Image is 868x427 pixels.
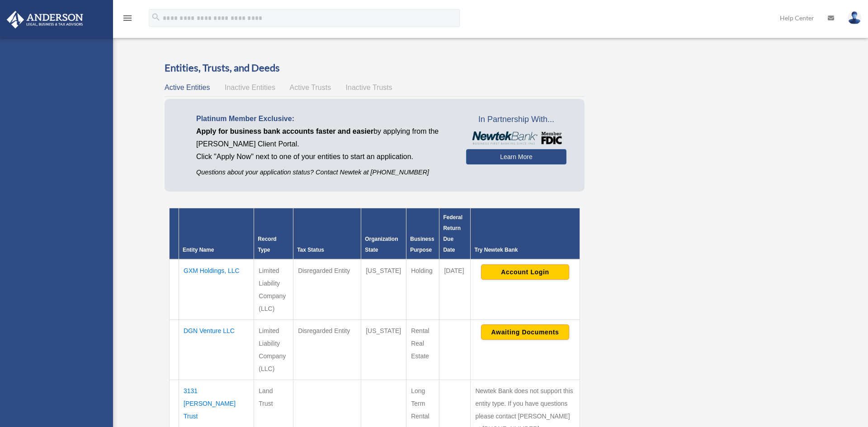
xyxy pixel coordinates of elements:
td: Limited Liability Company (LLC) [254,259,293,320]
span: In Partnership With... [466,113,566,127]
i: menu [122,13,133,23]
span: Active Trusts [290,84,331,91]
th: Tax Status [293,208,361,260]
td: Rental Real Estate [406,320,439,380]
a: Learn More [466,149,566,164]
th: Entity Name [179,208,254,260]
h3: Entities, Trusts, and Deeds [165,61,585,75]
span: Active Entities [165,84,210,91]
img: NewtekBankLogoSM.png [471,131,561,145]
p: by applying from the [PERSON_NAME] Client Portal. [196,125,453,150]
img: Anderson Advisors Platinum Portal [4,11,86,28]
button: Account Login [481,264,569,280]
th: Organization State [361,208,406,260]
div: Try Newtek Bank [474,244,576,255]
td: Disregarded Entity [293,320,361,380]
span: Apply for business bank accounts faster and easier [196,127,373,135]
span: Inactive Entities [225,84,275,91]
td: Limited Liability Company (LLC) [254,320,293,380]
th: Federal Return Due Date [439,208,471,260]
a: menu [122,16,133,23]
td: [US_STATE] [361,320,406,380]
td: [DATE] [439,259,471,320]
p: Platinum Member Exclusive: [196,113,453,125]
th: Record Type [254,208,293,260]
th: Business Purpose [406,208,439,260]
td: GXM Holdings, LLC [179,259,254,320]
a: Account Login [481,268,569,275]
span: Inactive Trusts [346,84,392,91]
td: DGN Venture LLC [179,320,254,380]
img: User Pic [848,11,861,24]
i: search [151,12,161,22]
button: Awaiting Documents [481,324,569,340]
td: [US_STATE] [361,259,406,320]
td: Disregarded Entity [293,259,361,320]
p: Questions about your application status? Contact Newtek at [PHONE_NUMBER] [196,167,453,178]
p: Click "Apply Now" next to one of your entities to start an application. [196,150,453,163]
td: Holding [406,259,439,320]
